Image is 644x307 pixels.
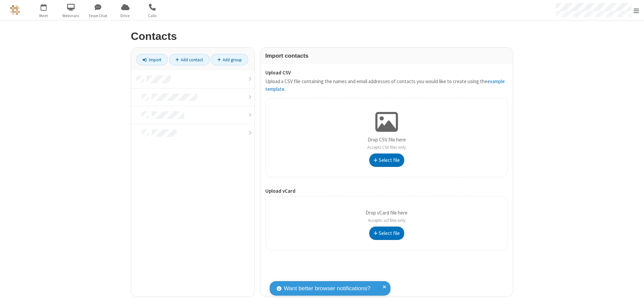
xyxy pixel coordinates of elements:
[265,78,508,93] p: Upload a CSV file containing the names and email addresses of contacts you would like to create u...
[140,13,165,19] span: Calls
[367,136,406,151] p: Drop CSV file here
[265,69,508,77] label: Upload CSV
[284,284,370,293] span: Want better browser notifications?
[265,78,505,92] a: example template
[136,54,168,65] a: Import
[211,54,248,65] a: Add group
[627,290,639,302] iframe: Chat
[10,5,20,15] img: QA Selenium DO NOT DELETE OR CHANGE
[369,227,404,240] button: Select file
[368,218,406,223] span: Accepts .vcf files only
[131,30,513,42] h2: Contacts
[113,13,138,19] span: Drive
[265,187,508,195] label: Upload vCard
[366,209,408,224] p: Drop vCard file here
[58,13,84,19] span: Webinars
[86,13,111,19] span: Team Chat
[265,53,508,59] h3: Import contacts
[367,144,406,150] span: Accepts CSV files only
[169,54,210,65] a: Add contact
[369,153,404,167] button: Select file
[31,13,56,19] span: Meet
